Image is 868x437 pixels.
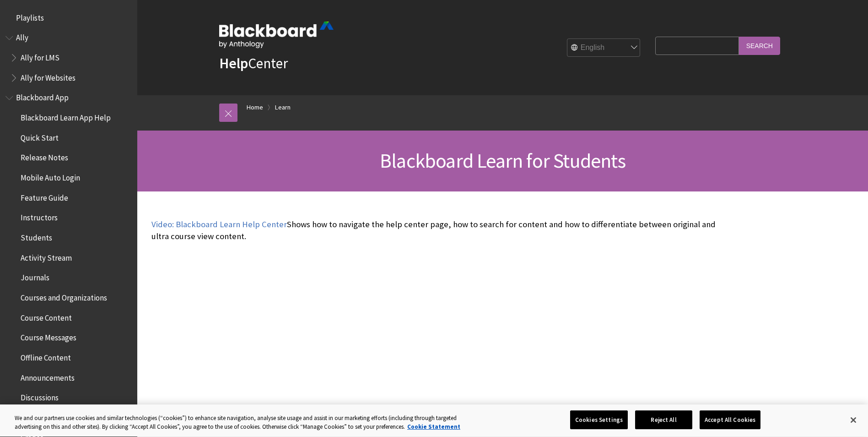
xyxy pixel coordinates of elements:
span: Journals [21,270,49,283]
button: Cookies Settings [570,410,628,430]
span: Offline Content [21,350,71,362]
button: Reject All [635,410,692,430]
nav: Book outline for Playlists [5,10,132,26]
select: Site Language Selector [567,39,641,57]
a: More information about your privacy, opens in a new tab [407,423,460,431]
span: Feature Guide [21,190,68,202]
span: Discussions [21,390,59,402]
span: Blackboard App [16,90,69,103]
a: Home [247,102,263,113]
span: Blackboard Learn for Students [380,148,625,173]
div: We and our partners use cookies and similar technologies (“cookies”) to enhance site navigation, ... [15,414,477,432]
span: Courses and Organizations [21,290,107,302]
input: Search [739,37,780,55]
span: Students [21,230,52,242]
button: Close [843,410,863,430]
img: Blackboard by Anthology [219,22,334,48]
p: Shows how to navigate the help center page, how to search for content and how to differentiate be... [151,218,719,242]
button: Accept All Cookies [700,410,760,430]
span: Activity Stream [21,250,72,262]
span: Instructors [21,210,58,223]
span: Mobile Auto Login [21,170,80,182]
span: Blackboard Learn App Help [21,110,111,122]
nav: Book outline for Anthology Ally Help [5,30,132,86]
span: Course Messages [21,330,76,343]
span: Ally for Websites [21,70,75,82]
span: Ally [16,30,28,43]
strong: Help [219,54,248,72]
span: Release Notes [21,150,68,163]
span: Course Content [21,310,72,322]
a: HelpCenter [219,54,288,72]
span: Playlists [16,10,44,22]
a: Video: Blackboard Learn Help Center [151,219,287,230]
span: Announcements [21,370,75,382]
span: Quick Start [21,130,59,142]
a: Learn [275,102,291,113]
span: Ally for LMS [21,50,59,62]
